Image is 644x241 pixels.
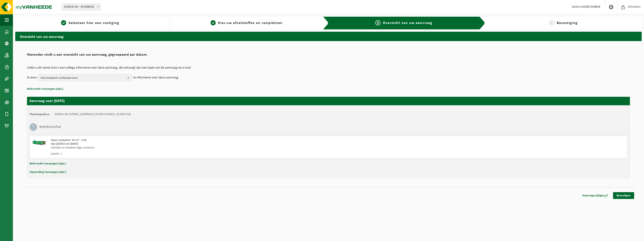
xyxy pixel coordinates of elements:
[15,32,642,41] h2: Overzicht van uw aanvraag
[557,21,578,25] span: Bevestiging
[30,113,50,116] strong: Plaatsingsadres:
[62,4,101,11] span: DONCK NV - RUMBEKE
[27,66,630,70] p: Indien u dit wenst kunt u een collega informeren over deze aanvraag, die ontvangt dan een kopie v...
[38,74,132,81] button: Kies bestaand contactpersoon
[30,161,66,167] button: Referentie toevoegen (opt.)
[41,74,126,82] span: Kies bestaand contactpersoon
[375,20,380,25] span: 3
[32,138,46,145] img: HK-XC-10-GN-00.png
[613,192,634,199] a: Bevestigen
[51,142,78,145] strong: Van [DATE] tot [DATE]
[69,21,119,25] span: Selecteer hier een vestiging
[51,152,347,156] div: Aantal: 1
[133,74,179,81] p: te informeren over deze aanvraag.
[579,192,612,199] a: Aanvraag wijzigen
[582,5,600,9] strong: JOERI DONCK
[549,20,554,25] span: 4
[211,20,216,25] span: 2
[29,99,65,103] strong: Aanvraag voor [DATE]
[218,21,283,25] span: Kies uw afvalstoffen en recipiënten
[61,20,66,25] span: 1
[55,113,131,116] td: DONCK NV, [STREET_ADDRESS] (10-690728/BUS, 10-690728)
[383,21,432,25] span: Overzicht van uw aanvraag
[62,4,100,10] span: DONCK NV - RUMBEKE
[51,146,347,150] div: Ophalen en plaatsen lege container
[30,169,66,175] button: Opmerking toevoegen (opt.)
[27,86,63,92] button: Referentie toevoegen (opt.)
[174,20,319,26] a: 2Kies uw afvalstoffen en recipiënten
[27,74,37,81] p: Ik wens
[39,123,61,131] h3: Bedrijfsrestafval
[18,20,162,26] a: 1Selecteer hier een vestiging
[51,139,86,142] span: Open container 10 m³ - C10
[27,53,630,59] h2: Hieronder vindt u een overzicht van uw aanvraag, gegroepeerd per datum.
